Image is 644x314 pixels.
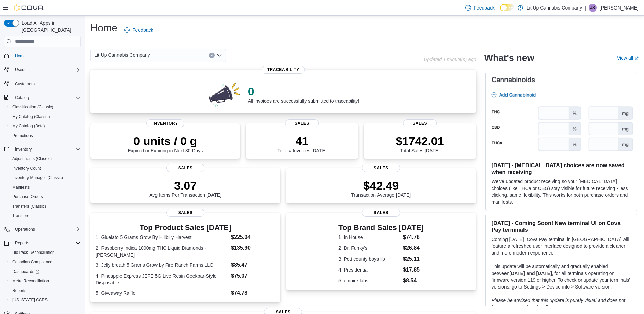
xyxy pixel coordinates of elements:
[7,211,84,221] button: Transfers
[209,53,215,58] button: Clear input
[7,163,84,173] button: Inventory Count
[207,81,242,108] img: 0
[7,154,84,163] button: Adjustments (Classic)
[15,146,32,152] span: Inventory
[10,132,36,140] a: Promotions
[7,131,84,140] button: Promotions
[94,51,150,59] span: Lit Up Cannabis Company
[484,53,534,64] h2: What's new
[7,121,84,131] button: My Catalog (Beta)
[146,119,184,127] span: Inventory
[491,263,631,290] p: This update will be automatically and gradually enabled between , for all terminals operating on ...
[15,240,29,246] span: Reports
[12,66,28,74] button: Users
[231,261,275,269] dd: $85.47
[7,102,84,112] button: Classification (Classic)
[491,220,631,233] h3: [DATE] - Coming Soon! New terminal UI on Cova Pay terminals
[396,134,444,148] p: $1742.01
[491,298,625,310] em: Please be advised that this update is purely visual and does not impact payment functionality.
[12,93,32,102] button: Catalog
[277,134,326,153] div: Total # Invoices [DATE]
[10,277,81,285] span: Metrc Reconciliation
[7,112,84,121] button: My Catalog (Classic)
[338,256,400,262] dt: 3. Pott county boys llp
[149,179,221,192] p: 3.07
[351,179,411,192] p: $42.49
[617,55,639,61] a: View allExternal link
[12,259,52,265] span: Canadian Compliance
[403,233,424,241] dd: $74.78
[14,4,44,11] img: Cova
[590,4,595,12] span: JS
[10,248,81,257] span: BioTrack Reconciliation
[12,79,81,88] span: Customers
[12,185,30,190] span: Manifests
[12,104,53,110] span: Classification (Classic)
[231,289,275,297] dd: $74.78
[10,202,49,210] a: Transfers (Classic)
[1,78,84,88] button: Customers
[7,192,84,202] button: Purchase Orders
[12,175,63,180] span: Inventory Manager (Classic)
[12,145,81,153] span: Inventory
[634,56,639,60] svg: External link
[10,183,81,191] span: Manifests
[12,123,45,129] span: My Catalog (Beta)
[10,164,81,172] span: Inventory Count
[12,269,39,274] span: Dashboards
[10,174,81,182] span: Inventory Manager (Classic)
[7,286,84,295] button: Reports
[10,174,66,182] a: Inventory Manager (Classic)
[12,278,49,284] span: Metrc Reconciliation
[128,134,203,148] p: 0 units / 0 g
[12,288,26,293] span: Reports
[96,224,275,232] h3: Top Product Sales [DATE]
[396,134,444,153] div: Total Sales [DATE]
[10,267,42,276] a: Dashboards
[351,179,411,198] div: Transaction Average [DATE]
[12,213,29,219] span: Transfers
[403,266,424,274] dd: $17.85
[231,272,275,280] dd: $75.07
[10,277,52,285] a: Metrc Reconciliation
[338,266,400,273] dt: 4. Presidential
[128,134,203,153] div: Expired or Expiring in Next 30 Days
[10,267,81,276] span: Dashboards
[1,51,84,61] button: Home
[500,4,514,11] input: Dark Mode
[585,4,586,12] p: |
[10,155,81,163] span: Adjustments (Classic)
[10,286,29,295] a: Reports
[96,262,228,268] dt: 3. Jelly breath 5 Grams Grow by Fire Ranch Farms LLC
[12,66,81,74] span: Users
[7,295,84,305] button: [US_STATE] CCRS
[491,236,631,256] p: Coming [DATE], Cova Pay terminal in [GEOGRAPHIC_DATA] will feature a refreshed user interface des...
[7,267,84,276] a: Dashboards
[500,11,500,12] span: Dark Mode
[7,182,84,192] button: Manifests
[277,134,326,148] p: 41
[12,80,37,88] a: Customers
[248,85,359,104] div: All invoices are successfully submitted to traceability!
[10,296,50,304] a: [US_STATE] CCRS
[149,179,221,198] div: Avg Items Per Transaction [DATE]
[15,95,29,100] span: Catalog
[527,4,582,12] p: Lit Up Cannabis Company
[12,156,52,161] span: Adjustments (Classic)
[12,52,29,60] a: Home
[491,178,631,205] p: We've updated product receiving so your [MEDICAL_DATA] choices (like THCa or CBG) stay visible fo...
[589,4,597,12] div: Jessica Smith
[10,248,57,257] a: BioTrack Reconciliation
[12,204,46,209] span: Transfers (Classic)
[12,225,38,233] button: Operations
[1,65,84,74] button: Users
[217,53,222,58] button: Open list of options
[10,296,81,304] span: Washington CCRS
[403,244,424,252] dd: $26.84
[403,255,424,263] dd: $25.11
[10,193,46,201] a: Purchase Orders
[12,297,48,303] span: [US_STATE] CCRS
[262,66,305,74] span: Traceability
[10,122,48,130] a: My Catalog (Beta)
[600,4,639,12] p: [PERSON_NAME]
